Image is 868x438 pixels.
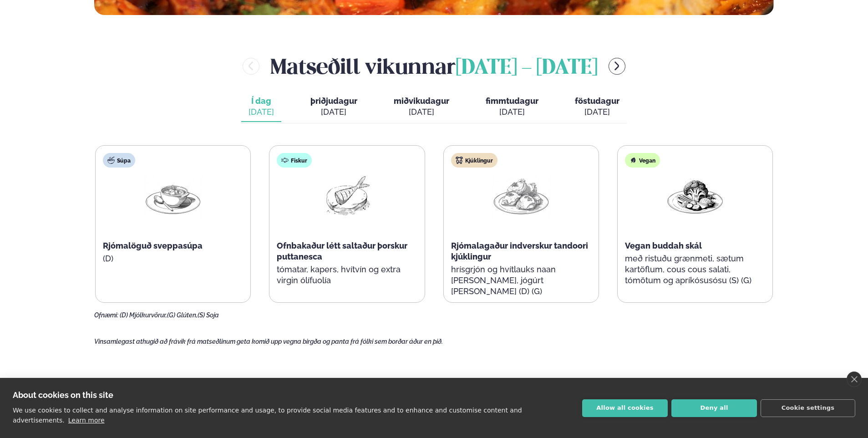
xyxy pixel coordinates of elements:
[167,311,198,319] span: (G) Glúten,
[625,241,702,250] span: Vegan buddah skál
[107,157,115,164] img: soup.svg
[310,96,357,106] span: þriðjudagur
[671,399,757,417] button: Deny all
[103,253,243,264] p: (D)
[451,241,588,261] span: Rjómalagaður indverskur tandoori kjúklingur
[486,107,538,117] div: [DATE]
[68,417,105,424] a: Learn more
[198,311,219,319] span: (S) Soja
[582,399,668,417] button: Allow all cookies
[575,96,619,106] span: föstudagur
[456,58,598,78] span: [DATE] - [DATE]
[277,241,407,261] span: Ofnbakaður létt saltaður þorskur puttanesca
[277,264,417,286] p: tómatar, kapers, hvítvín og extra virgin ólífuolía
[103,241,203,250] span: Rjómalöguð sveppasúpa
[243,58,259,75] button: menu-btn-left
[303,92,365,122] button: þriðjudagur [DATE]
[103,153,135,168] div: Súpa
[241,92,281,122] button: Í dag [DATE]
[451,264,591,297] p: hrísgrjón og hvítlauks naan [PERSON_NAME], jógúrt [PERSON_NAME] (D) (G)
[568,92,627,122] button: föstudagur [DATE]
[625,253,765,286] p: með ristuðu grænmeti, sætum kartöflum, cous cous salati, tómötum og apríkósusósu (S) (G)
[492,175,550,217] img: Chicken-thighs.png
[451,153,497,168] div: Kjúklingur
[629,157,637,164] img: Vegan.svg
[386,92,457,122] button: miðvikudagur [DATE]
[394,107,449,117] div: [DATE]
[609,58,625,75] button: menu-btn-right
[249,96,274,107] span: Í dag
[13,407,522,424] p: We use cookies to collect and analyse information on site performance and usage, to provide socia...
[575,107,619,117] div: [DATE]
[761,399,855,417] button: Cookie settings
[666,175,724,217] img: Vegan.png
[456,157,463,164] img: chicken.svg
[847,372,862,387] a: close
[94,311,118,319] span: Ofnæmi:
[310,107,357,117] div: [DATE]
[13,390,113,400] strong: About cookies on this site
[94,338,443,345] span: Vinsamlegast athugið að frávik frá matseðlinum geta komið upp vegna birgða og panta frá fólki sem...
[144,175,202,217] img: Soup.png
[277,153,312,168] div: Fiskur
[625,153,660,168] div: Vegan
[486,96,538,106] span: fimmtudagur
[318,175,376,217] img: Fish.png
[478,92,546,122] button: fimmtudagur [DATE]
[249,107,274,117] div: [DATE]
[394,96,449,106] span: miðvikudagur
[281,157,289,164] img: fish.svg
[120,311,167,319] span: (D) Mjólkurvörur,
[270,51,598,81] h2: Matseðill vikunnar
